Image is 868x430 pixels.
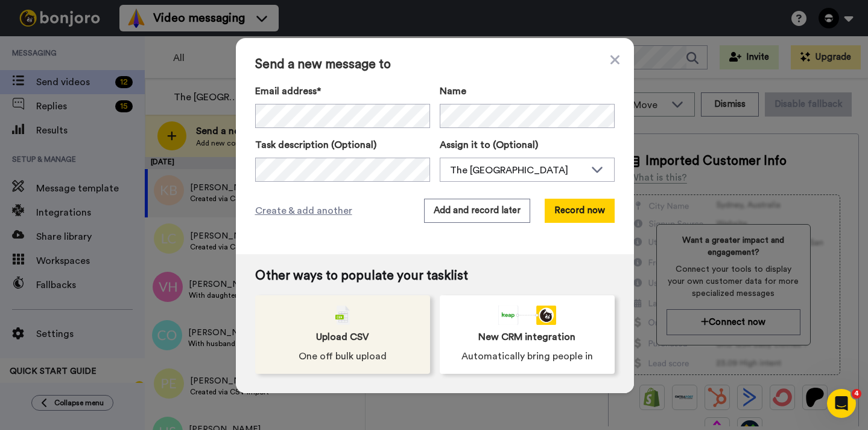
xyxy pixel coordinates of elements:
span: Automatically bring people in [461,349,593,364]
label: Assign it to (Optional) [440,138,615,152]
span: Upload CSV [316,330,369,344]
iframe: Intercom live chat [827,389,856,418]
span: New CRM integration [478,330,575,344]
button: Record now [545,199,615,223]
span: Create & add another [255,204,352,218]
label: Task description (Optional) [255,138,430,152]
div: The [GEOGRAPHIC_DATA] [450,163,585,178]
span: Other ways to populate your tasklist [255,269,615,283]
label: Email address* [255,84,430,98]
span: One off bulk upload [299,349,387,364]
span: Send a new message to [255,57,615,72]
span: 4 [852,389,861,399]
img: csv-grey.png [335,306,350,325]
button: Add and record later [424,199,530,223]
div: animation [498,306,556,325]
span: Name [440,84,466,98]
